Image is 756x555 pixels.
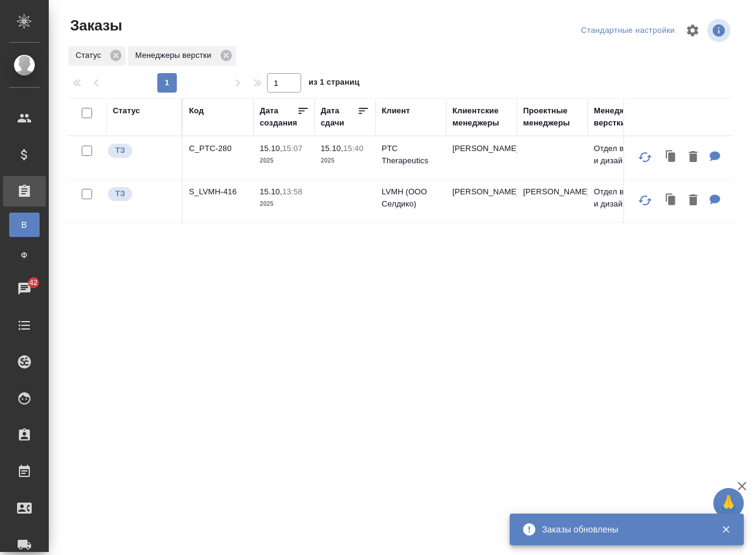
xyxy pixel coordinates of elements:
[107,186,176,202] div: Выставляет КМ при отправке заказа на расчет верстке (для тикета) или для уточнения сроков на прои...
[76,49,105,62] p: Статус
[15,249,34,261] span: Ф
[135,49,216,62] p: Менеджеры верстки
[189,105,204,117] div: Код
[446,180,517,222] td: [PERSON_NAME]
[3,274,46,304] a: 42
[382,105,410,117] div: Клиент
[321,144,343,153] p: 15.10,
[578,21,678,40] div: split button
[452,105,511,129] div: Клиентские менеджеры
[630,186,660,215] button: Обновить
[321,155,369,167] p: 2025
[660,188,683,213] button: Клонировать
[115,144,125,157] p: ТЗ
[343,144,363,153] p: 15:40
[446,136,517,179] td: [PERSON_NAME]
[282,144,302,153] p: 15:07
[683,145,704,170] button: Удалить
[260,155,308,167] p: 2025
[260,187,282,196] p: 15.10,
[382,186,440,210] p: LVMH (ООО Селдико)
[308,75,360,93] span: из 1 страниц
[260,198,308,210] p: 2025
[115,188,125,200] p: ТЗ
[678,16,707,45] span: Настроить таблицу
[260,105,297,129] div: Дата создания
[260,144,282,153] p: 15.10,
[594,143,652,167] p: Отдел верстки и дизайна
[22,277,45,289] span: 42
[113,105,140,117] div: Статус
[594,186,652,210] p: Отдел верстки и дизайна
[713,488,744,518] button: 🙏
[9,213,40,237] a: В
[660,145,683,170] button: Клонировать
[630,143,660,172] button: Обновить
[107,143,176,159] div: Выставляет КМ при отправке заказа на расчет верстке (для тикета) или для уточнения сроков на прои...
[523,105,582,129] div: Проектные менеджеры
[68,46,126,66] div: Статус
[594,105,652,129] div: Менеджеры верстки
[707,19,733,42] span: Посмотреть информацию
[382,143,440,167] p: PTC Therapeutics
[9,243,40,267] a: Ф
[517,180,588,222] td: [PERSON_NAME]
[321,105,357,129] div: Дата сдачи
[189,143,248,155] p: C_PTC-280
[15,219,34,231] span: В
[128,46,236,66] div: Менеджеры верстки
[67,16,122,35] span: Заказы
[718,490,739,516] span: 🙏
[282,187,302,196] p: 13:58
[713,524,738,535] button: Закрыть
[189,186,248,198] p: S_LVMH-416
[683,188,704,213] button: Удалить
[542,523,703,536] div: Заказы обновлены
